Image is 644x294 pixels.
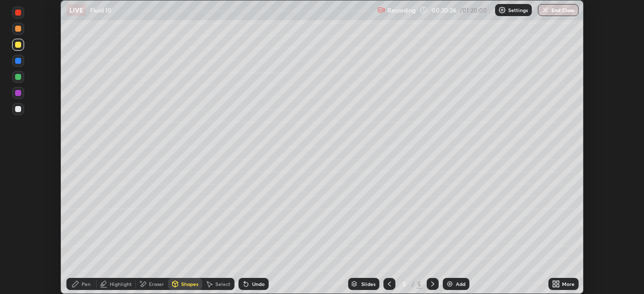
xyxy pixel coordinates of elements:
p: Recording [387,7,416,14]
img: class-settings-icons [498,6,506,14]
p: Settings [508,8,528,13]
img: end-class-cross [541,6,549,14]
div: Select [215,281,230,286]
div: Slides [361,281,375,286]
div: 5 [399,281,410,287]
p: LIVE [69,6,83,14]
img: add-slide-button [446,280,454,288]
div: Undo [252,281,265,286]
div: Eraser [149,281,164,286]
div: Add [456,281,465,286]
div: Pen [82,281,91,286]
p: Fluid 10 [90,6,112,14]
div: Shapes [181,281,198,286]
div: 5 [417,279,423,288]
div: / [412,281,415,287]
button: End Class [538,4,579,16]
div: More [562,281,575,286]
img: recording.375f2c34.svg [377,6,385,14]
div: Highlight [110,281,132,286]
